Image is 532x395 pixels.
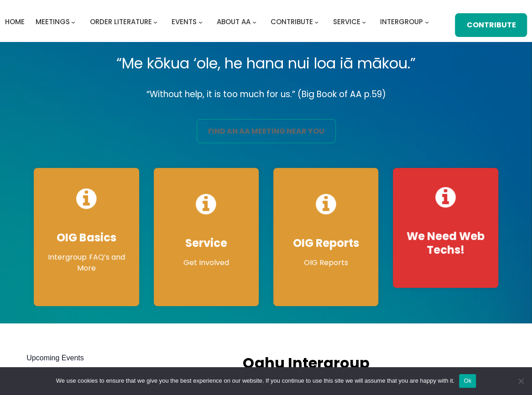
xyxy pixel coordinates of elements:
button: Order Literature submenu [153,20,157,24]
span: Meetings [36,17,70,26]
a: Contribute [271,16,313,28]
button: Contribute submenu [314,20,318,24]
p: OIG Reports [282,257,369,268]
button: Ok [459,374,476,388]
span: About AA [217,17,250,26]
p: Intergroup FAQ’s and More [43,252,130,274]
span: Order Literature [89,17,151,26]
a: Home [5,16,25,28]
span: Contribute [271,17,313,26]
a: Meetings [36,16,70,28]
h4: We Need Web Techs! [402,229,489,257]
h4: OIG Reports [282,236,369,250]
p: “Without help, it is too much for us.” (Big Book of AA p.59) [26,87,505,102]
button: Events submenu [198,20,203,24]
h2: Upcoming Events [26,353,224,364]
p: Get Involved [163,257,250,268]
a: Events [172,16,197,28]
span: Events [172,17,197,26]
a: Intergroup [380,16,423,28]
p: “Me kōkua ‘ole, he hana nui loa iā mākou.” [26,51,505,76]
span: We use cookies to ensure that we give you the best experience on our website. If you continue to ... [56,376,454,385]
a: About AA [217,16,250,28]
span: Intergroup [380,17,423,26]
button: About AA submenu [252,20,256,24]
a: Service [333,16,360,28]
h4: Service [163,236,250,250]
h2: Oahu Intergroup [243,353,463,374]
a: Contribute [455,13,527,37]
h4: OIG Basics [43,231,130,244]
button: Service submenu [362,20,366,24]
span: Home [5,17,25,26]
nav: Intergroup [5,16,432,28]
span: No [516,376,525,385]
button: Intergroup submenu [425,20,429,24]
button: Meetings submenu [71,20,75,24]
a: find an aa meeting near you [197,119,336,143]
span: Service [333,17,360,26]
